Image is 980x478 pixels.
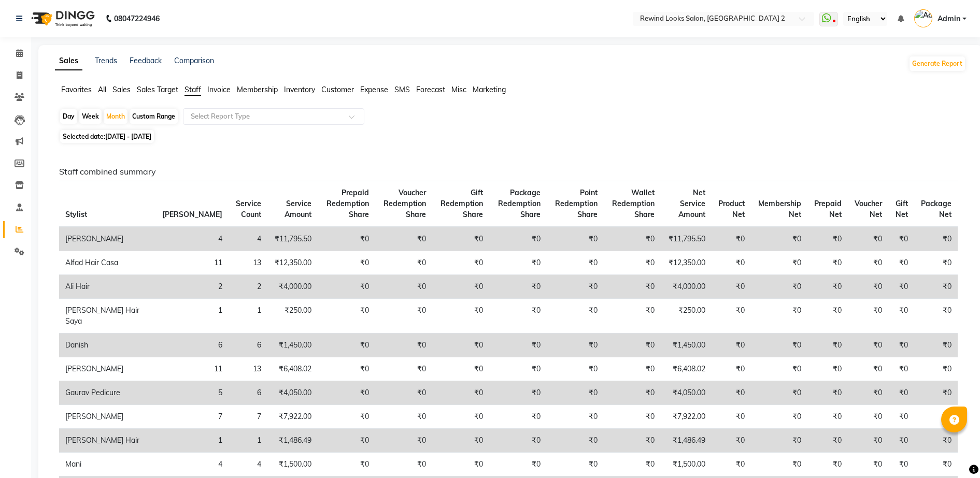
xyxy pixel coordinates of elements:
td: ₹0 [318,251,375,275]
td: ₹0 [712,405,751,429]
h6: Staff combined summary [59,167,958,177]
td: [PERSON_NAME] Hair Saya [59,299,156,334]
td: ₹0 [375,227,433,251]
span: Package Redemption Share [498,188,541,219]
td: ₹4,050.00 [661,381,712,405]
div: Custom Range [130,109,178,124]
span: Inventory [284,85,315,94]
td: ₹0 [432,275,489,299]
span: Admin [938,13,960,24]
span: [DATE] - [DATE] [105,133,151,140]
td: ₹0 [432,334,489,357]
td: ₹0 [751,429,807,453]
td: ₹0 [751,405,807,429]
td: 1 [156,429,229,453]
a: Sales [55,52,82,70]
td: ₹0 [807,334,848,357]
td: ₹0 [547,251,604,275]
td: 2 [229,275,267,299]
td: ₹0 [489,275,547,299]
td: ₹0 [547,429,604,453]
td: ₹0 [712,251,751,275]
td: ₹0 [432,357,489,381]
td: ₹250.00 [267,299,318,334]
td: ₹0 [375,334,433,357]
td: ₹11,795.50 [661,227,712,251]
td: ₹0 [712,357,751,381]
td: ₹0 [888,429,914,453]
td: Alfad Hair Casa [59,251,156,275]
td: ₹0 [712,453,751,476]
td: ₹0 [848,227,888,251]
td: ₹0 [489,227,547,251]
td: ₹0 [489,453,547,476]
td: ₹0 [751,357,807,381]
td: ₹0 [432,405,489,429]
td: ₹4,000.00 [661,275,712,299]
td: ₹0 [547,334,604,357]
span: Stylist [65,210,87,219]
td: ₹0 [547,299,604,334]
span: Gift Net [896,199,908,219]
td: ₹0 [375,405,433,429]
span: Sales Target [137,85,178,94]
td: ₹0 [807,429,848,453]
td: Ali Hair [59,275,156,299]
iframe: chat widget [936,437,970,468]
td: ₹0 [375,299,433,334]
td: [PERSON_NAME] Hair [59,429,156,453]
td: 11 [156,251,229,275]
span: Customer [321,85,354,94]
td: ₹0 [848,381,888,405]
td: ₹0 [712,299,751,334]
td: ₹0 [432,227,489,251]
td: ₹0 [318,453,375,476]
td: 4 [229,227,267,251]
td: ₹0 [489,334,547,357]
td: ₹0 [807,227,848,251]
td: ₹0 [888,227,914,251]
td: ₹7,922.00 [661,405,712,429]
td: ₹0 [318,405,375,429]
td: ₹0 [848,251,888,275]
span: Favorites [61,85,92,94]
td: 6 [229,381,267,405]
td: ₹1,486.49 [661,429,712,453]
td: ₹0 [751,299,807,334]
td: ₹0 [432,453,489,476]
td: 6 [156,334,229,357]
td: ₹0 [432,251,489,275]
td: ₹0 [604,405,661,429]
div: Month [104,109,127,124]
td: ₹0 [751,275,807,299]
td: ₹0 [751,453,807,476]
td: ₹0 [432,299,489,334]
td: ₹0 [318,299,375,334]
td: ₹0 [888,251,914,275]
td: ₹0 [914,251,958,275]
td: 7 [229,405,267,429]
td: ₹0 [807,453,848,476]
span: Forecast [416,85,445,94]
td: ₹1,500.00 [661,453,712,476]
td: ₹0 [914,381,958,405]
td: ₹0 [547,275,604,299]
td: ₹250.00 [661,299,712,334]
td: ₹0 [489,381,547,405]
td: ₹0 [712,334,751,357]
span: Invoice [207,85,231,94]
td: ₹0 [318,381,375,405]
td: ₹0 [807,275,848,299]
td: 11 [156,357,229,381]
td: 1 [229,429,267,453]
td: ₹0 [888,275,914,299]
td: ₹0 [489,251,547,275]
td: Gaurav Pedicure [59,381,156,405]
td: ₹12,350.00 [661,251,712,275]
td: 1 [229,299,267,334]
td: ₹11,795.50 [267,227,318,251]
td: ₹0 [888,357,914,381]
td: ₹6,408.02 [661,357,712,381]
td: ₹0 [914,299,958,334]
td: ₹1,450.00 [267,334,318,357]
